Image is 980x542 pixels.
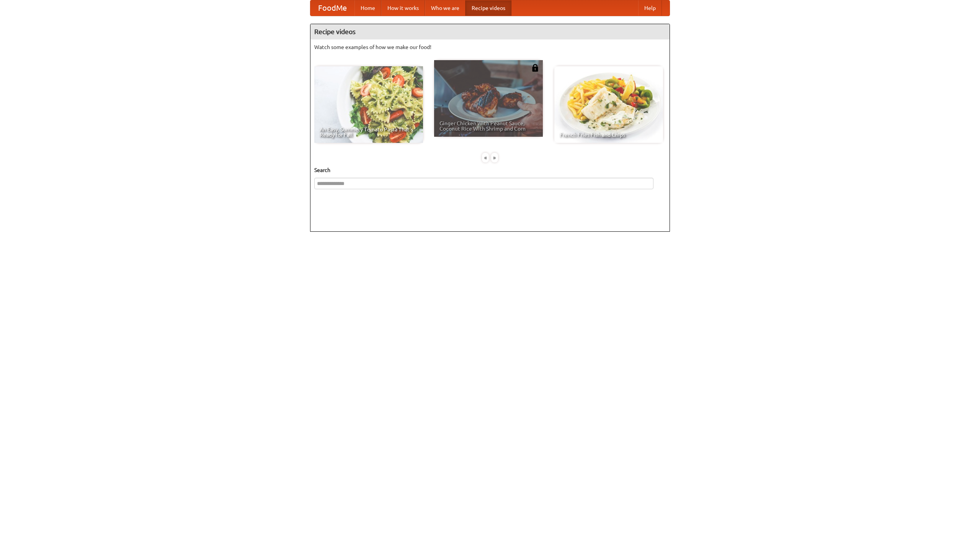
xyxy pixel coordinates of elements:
[491,153,498,162] div: »
[554,66,663,143] a: French Fries Fish and Chips
[638,0,662,16] a: Help
[314,166,666,174] h5: Search
[425,0,465,16] a: Who we are
[314,43,666,51] p: Watch some examples of how we make our food!
[310,0,354,16] a: FoodMe
[381,0,425,16] a: How it works
[531,64,539,72] img: 483408.png
[314,66,423,143] a: An Easy, Summery Tomato Pasta That's Ready for Fall
[482,153,489,162] div: «
[465,0,511,16] a: Recipe videos
[310,24,670,39] h4: Recipe videos
[320,127,418,138] span: An Easy, Summery Tomato Pasta That's Ready for Fall
[354,0,381,16] a: Home
[560,132,658,138] span: French Fries Fish and Chips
